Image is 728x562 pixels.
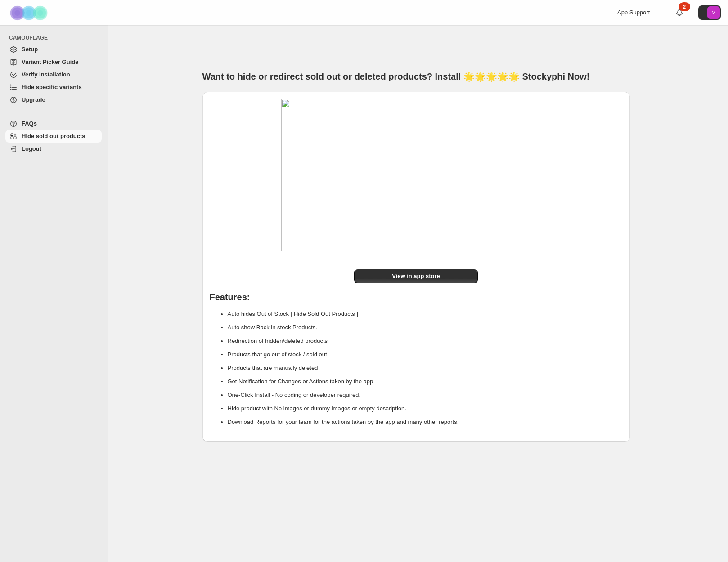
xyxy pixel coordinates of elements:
h1: Want to hide or redirect sold out or deleted products? Install 🌟🌟🌟🌟🌟 Stockyphi Now! [202,70,630,83]
button: Avatar with initials M [698,5,721,20]
a: Logout [5,143,102,155]
li: Download Reports for your team for the actions taken by the app and many other reports. [228,415,623,429]
li: Auto hides Out of Stock [ Hide Sold Out Products ] [228,307,623,321]
img: Camouflage [7,0,52,25]
a: Verify Installation [5,68,102,81]
span: CAMOUFLAGE [9,34,103,41]
span: Setup [22,46,38,53]
a: Upgrade [5,94,102,106]
span: Verify Installation [22,71,70,78]
a: Hide sold out products [5,130,102,143]
span: View in app store [392,272,440,281]
li: One-Click Install - No coding or developer required. [228,388,623,402]
h1: Features: [210,292,623,301]
a: Hide specific variants [5,81,102,94]
span: Variant Picker Guide [22,58,78,65]
span: App Support [617,9,650,16]
a: FAQs [5,117,102,130]
span: Upgrade [22,96,45,103]
text: M [711,10,715,15]
img: image [281,99,551,251]
span: Logout [22,145,41,152]
li: Redirection of hidden/deleted products [228,334,623,348]
a: View in app store [354,269,478,283]
li: Hide product with No images or dummy images or empty description. [228,402,623,415]
li: Get Notification for Changes or Actions taken by the app [228,375,623,388]
li: Products that are manually deleted [228,361,623,375]
a: Variant Picker Guide [5,56,102,68]
span: Hide specific variants [22,84,82,90]
span: Avatar with initials M [707,6,720,19]
li: Auto show Back in stock Products. [228,321,623,334]
span: Hide sold out products [22,133,85,139]
a: 2 [675,8,684,17]
li: Products that go out of stock / sold out [228,348,623,361]
div: 2 [679,2,690,11]
span: FAQs [22,120,37,127]
a: Setup [5,43,102,56]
